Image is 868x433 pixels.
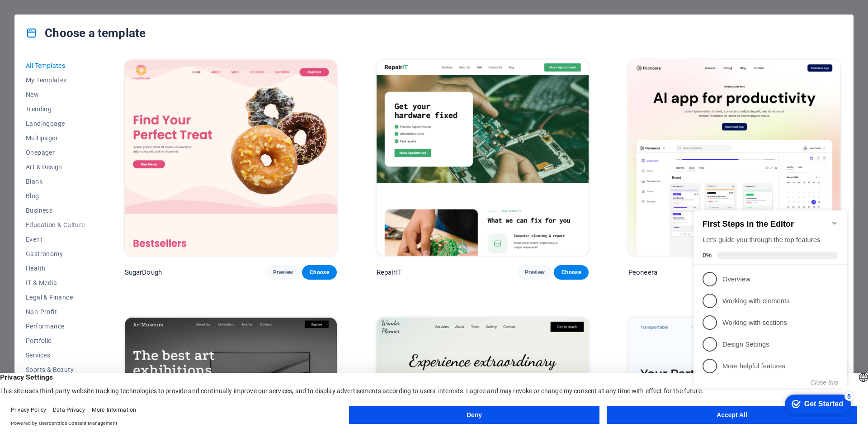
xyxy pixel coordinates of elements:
button: Choose [302,265,336,280]
button: Sports & Beauty [26,362,85,377]
span: Multipager [26,134,85,142]
li: Overview [4,71,157,93]
span: Choose [309,269,329,276]
button: Close this [121,181,148,189]
button: IT & Media [26,276,85,290]
button: Health [26,261,85,276]
span: Choose [561,269,581,276]
button: Non-Profit [26,305,85,319]
p: Working with sections [33,121,141,130]
p: RepairIT [377,268,402,277]
button: Multipager [26,131,85,145]
span: My Templates [26,76,85,84]
span: Onepager [26,149,85,156]
button: Preview [266,265,300,280]
button: Performance [26,319,85,333]
button: Blank [26,174,85,189]
span: Education & Culture [26,221,85,228]
span: Health [26,265,85,272]
button: Landingpage [26,116,85,131]
button: Business [26,203,85,218]
span: Legal & Finance [26,294,85,301]
div: Get Started 5 items remaining, 0% complete [95,197,161,216]
button: Trending [26,102,85,116]
button: Gastronomy [26,247,85,261]
button: Blog [26,189,85,203]
button: Legal & Finance [26,290,85,305]
button: Onepager [26,145,85,160]
span: Preview [525,269,545,276]
p: Working with elements [33,99,141,109]
span: Gastronomy [26,250,85,257]
span: Event [26,236,85,243]
span: Portfolio [26,337,85,344]
p: SugarDough [125,268,162,277]
span: Sports & Beauty [26,366,85,373]
span: Blog [26,192,85,200]
button: Choose [554,265,588,280]
span: Blank [26,178,85,185]
h4: Choose a template [26,26,146,40]
button: My Templates [26,73,85,87]
span: Non-Profit [26,308,85,315]
span: Business [26,207,85,214]
div: Get Started [114,203,153,211]
button: Services [26,348,85,362]
button: Event [26,232,85,247]
button: New [26,87,85,102]
p: More helpful features [33,164,141,174]
h2: First Steps in the Editor [13,22,148,32]
img: SugarDough [125,60,337,256]
span: Performance [26,323,85,330]
p: Overview [33,77,141,87]
li: Working with elements [4,93,157,114]
span: IT & Media [26,279,85,286]
span: Trending [26,105,85,113]
button: Preview [518,265,552,280]
span: Preview [273,269,293,276]
span: New [26,91,85,98]
span: Art & Design [26,163,85,171]
button: Portfolio [26,333,85,348]
li: More helpful features [4,158,157,180]
span: Landingpage [26,120,85,127]
div: 5 [155,195,164,204]
span: 0% [13,54,27,62]
button: All Templates [26,58,85,73]
span: All Templates [26,62,85,69]
div: Minimize checklist [141,22,148,29]
span: Services [26,352,85,359]
li: Working with sections [4,114,157,136]
p: Peoneera [628,268,657,277]
li: Design Settings [4,136,157,158]
p: Design Settings [33,143,141,152]
img: Peoneera [628,60,840,256]
div: Let's guide you through the top features [13,38,148,48]
button: Art & Design [26,160,85,174]
button: Education & Culture [26,218,85,232]
img: RepairIT [377,60,589,256]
